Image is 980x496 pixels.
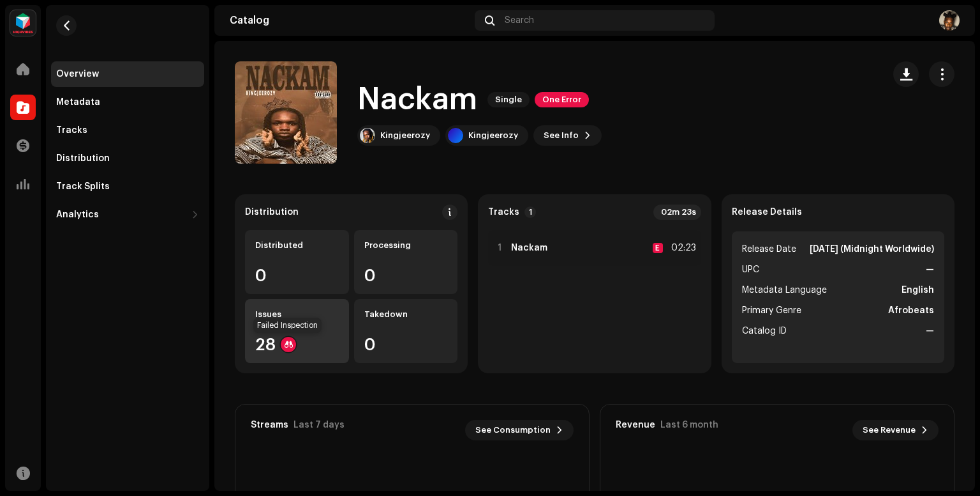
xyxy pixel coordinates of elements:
div: Distributed [255,240,339,251]
re-m-nav-item: Tracks [51,118,204,143]
div: Streams [251,420,288,430]
div: Takedown [364,309,448,320]
div: 02m 23s [653,205,701,220]
div: Metadata [56,97,100,107]
strong: — [926,323,934,339]
span: See Consumption [475,417,551,443]
span: Catalog ID [742,323,787,339]
re-m-nav-item: Track Splits [51,174,204,199]
strong: [DATE] (Midnight Worldwide) [810,242,934,257]
strong: Tracks [488,207,519,217]
h1: Nackam [357,79,477,120]
strong: English [902,283,934,298]
span: UPC [742,262,759,277]
re-m-nav-item: Distribution [51,146,204,171]
button: See Consumption [465,420,574,440]
div: Tracks [56,125,87,136]
div: E [653,243,663,253]
div: Revenue [616,420,655,430]
div: Kingjeerozy [468,130,518,141]
div: Distribution [56,153,110,164]
button: See Revenue [852,420,939,440]
p-badge: 1 [524,206,536,218]
div: 02:23 [668,240,696,256]
strong: Nackam [511,243,547,253]
div: Last 7 days [293,420,345,430]
strong: Afrobeats [888,303,934,318]
div: Analytics [56,210,99,220]
img: feab3aad-9b62-475c-8caf-26f15a9573ee [10,10,36,36]
span: Release Date [742,242,796,257]
span: Primary Genre [742,303,801,318]
span: See Info [544,123,579,148]
span: Search [505,15,534,26]
div: Catalog [230,15,470,26]
div: Last 6 month [660,420,718,430]
span: Metadata Language [742,283,827,298]
div: Processing [364,240,448,251]
div: Track Splits [56,182,110,192]
span: Single [487,92,530,107]
img: 371db3ad-8134-4647-ba7e-77efea040181 [360,128,375,143]
span: One Error [535,92,589,107]
strong: Release Details [732,207,802,217]
span: See Revenue [863,417,916,443]
div: Issues [255,309,339,320]
strong: — [926,262,934,277]
re-m-nav-dropdown: Analytics [51,202,204,228]
div: Distribution [245,207,299,217]
img: cc89f9d3-9374-4ae0-a074-51ea49802fbb [939,10,960,31]
re-m-nav-item: Metadata [51,89,204,115]
button: See Info [533,125,602,146]
div: Overview [56,69,99,79]
div: Kingjeerozy [380,130,430,141]
re-m-nav-item: Overview [51,61,204,87]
